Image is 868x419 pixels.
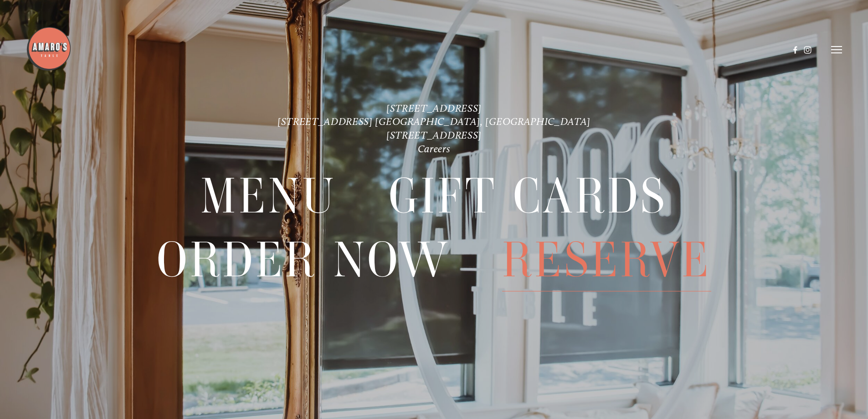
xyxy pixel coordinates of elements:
img: Amaro's Table [26,26,72,72]
span: Order Now [157,228,450,291]
span: Gift Cards [389,165,668,228]
span: Reserve [502,228,711,291]
span: Menu [200,165,336,228]
a: Gift Cards [389,165,668,228]
a: Order Now [157,228,450,291]
a: Reserve [502,228,711,291]
a: Menu [200,165,336,228]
